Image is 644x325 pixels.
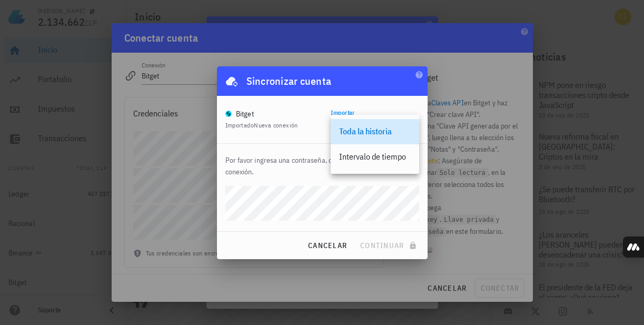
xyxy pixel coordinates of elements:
[225,121,298,129] span: Importado
[331,109,355,116] label: Importar
[246,73,332,90] div: Sincronizar cuenta
[236,109,254,119] div: Bitget
[339,152,411,162] div: Intervalo de tiempo
[254,121,298,129] span: Nueva conexión
[303,236,351,255] button: cancelar
[339,126,411,136] div: Toda la historia
[225,154,419,178] p: Por favor ingresa una contraseña, con ella encriptaremos la conexión.
[331,115,419,133] div: ImportarToda la historia
[225,111,232,117] img: bitgetglobal
[308,241,347,250] span: cancelar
